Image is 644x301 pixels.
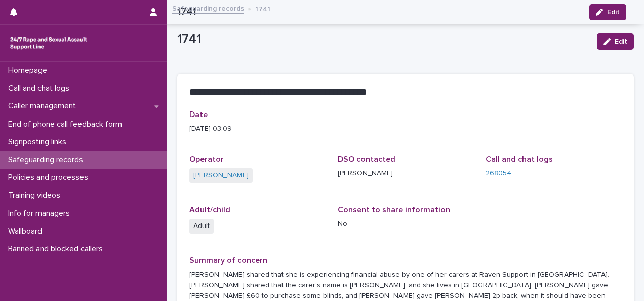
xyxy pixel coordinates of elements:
[189,219,214,234] span: Adult
[486,168,511,179] a: 268054
[4,101,84,111] p: Caller management
[189,124,622,134] p: [DATE] 03:09
[4,209,78,218] p: Info for managers
[597,33,634,50] button: Edit
[193,170,249,181] a: [PERSON_NAME]
[4,173,96,182] p: Policies and processes
[189,155,224,163] span: Operator
[4,227,50,236] p: Wallboard
[189,256,267,265] span: Summary of concern
[189,110,208,119] span: Date
[177,32,589,47] p: 1741
[338,155,395,163] span: DSO contacted
[8,33,89,53] img: rhQMoQhaT3yELyF149Cw
[4,66,55,76] p: Homepage
[486,155,553,163] span: Call and chat logs
[338,219,474,230] p: No
[338,206,450,214] span: Consent to share information
[615,38,627,45] span: Edit
[4,244,111,254] p: Banned and blocked callers
[4,155,91,165] p: Safeguarding records
[338,168,474,179] p: [PERSON_NAME]
[189,206,230,214] span: Adult/child
[4,191,68,200] p: Training videos
[4,137,74,147] p: Signposting links
[255,3,270,14] p: 1741
[4,120,130,129] p: End of phone call feedback form
[172,2,244,14] a: Safeguarding records
[4,84,77,93] p: Call and chat logs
